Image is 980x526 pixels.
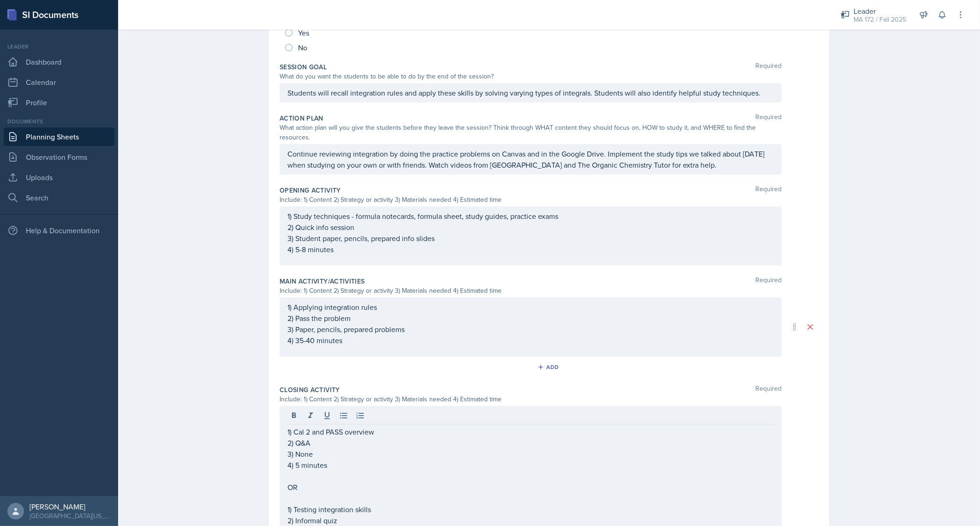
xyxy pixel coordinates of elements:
p: 4) 5-8 minutes [287,244,774,255]
span: Required [755,385,782,394]
a: Search [4,188,114,207]
p: 1) Applying integration rules [287,302,774,313]
div: Include: 1) Content 2) Strategy or activity 3) Materials needed 4) Estimated time [280,286,782,296]
p: 1) Cal 2 and PASS overview [287,426,774,437]
p: Students will recall integration rules and apply these skills by solving varying types of integra... [287,87,774,98]
a: Dashboard [4,53,114,71]
span: No [298,43,307,52]
p: 4) 35-40 minutes [287,335,774,346]
p: 2) Informal quiz [287,515,774,526]
p: 2) Pass the problem [287,313,774,324]
div: [PERSON_NAME] [30,502,111,511]
span: Required [755,62,782,72]
label: Main Activity/Activities [280,277,365,286]
p: 1) Testing integration skills [287,504,774,515]
p: 4) 5 minutes [287,459,774,471]
a: Uploads [4,168,114,187]
p: 1) Study techniques - formula notecards, formula sheet, study guides, practice exams [287,211,774,222]
div: Leader [854,6,906,17]
div: What action plan will you give the students before they leave the session? Think through WHAT con... [280,123,782,142]
a: Observation Forms [4,148,114,166]
div: Add [539,363,559,371]
div: Include: 1) Content 2) Strategy or activity 3) Materials needed 4) Estimated time [280,195,782,205]
p: 3) Paper, pencils, prepared problems [287,324,774,335]
p: 2) Quick info session [287,222,774,233]
span: Required [755,277,782,286]
label: Opening Activity [280,186,341,195]
p: 3) None [287,448,774,459]
label: Session Goal [280,62,327,72]
p: Continue reviewing integration by doing the practice problems on Canvas and in the Google Drive. ... [287,148,774,170]
span: Required [755,186,782,195]
div: Documents [4,117,114,126]
div: What do you want the students to be able to do by the end of the session? [280,72,782,81]
div: Help & Documentation [4,221,114,240]
p: 2) Q&A [287,437,774,448]
div: [GEOGRAPHIC_DATA][US_STATE] in [GEOGRAPHIC_DATA] [30,511,111,520]
div: MA 172 / Fall 2025 [854,15,906,24]
p: 3) Student paper, pencils, prepared info slides [287,233,774,244]
a: Planning Sheets [4,127,114,146]
div: Include: 1) Content 2) Strategy or activity 3) Materials needed 4) Estimated time [280,394,782,404]
label: Closing Activity [280,385,340,394]
p: OR [287,482,774,493]
span: Required [755,114,782,123]
button: Add [534,360,564,374]
a: Calendar [4,73,114,91]
label: Action Plan [280,114,323,123]
span: Yes [298,28,309,37]
a: Profile [4,93,114,112]
div: Leader [4,42,114,51]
